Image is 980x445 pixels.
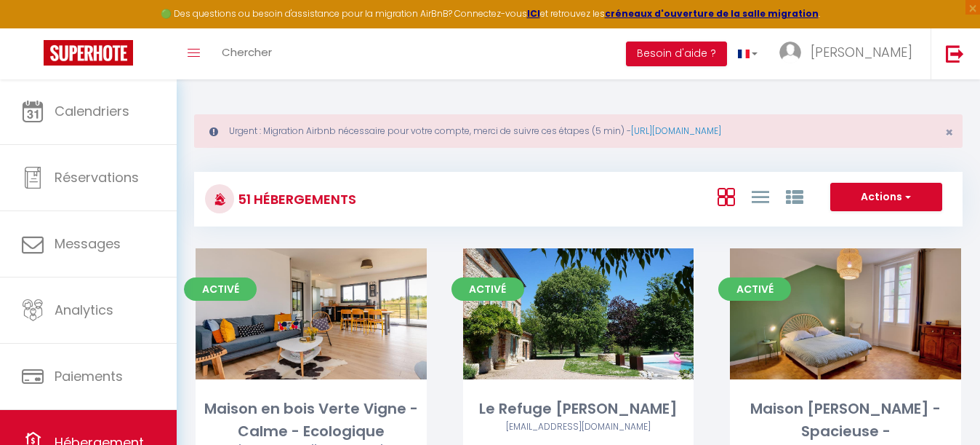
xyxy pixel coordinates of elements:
span: [PERSON_NAME] [811,43,912,61]
a: [URL][DOMAIN_NAME] [631,125,721,137]
div: Le Refuge [PERSON_NAME] [463,398,694,420]
span: × [945,123,953,141]
button: Besoin d'aide ? [626,42,727,66]
div: Airbnb [463,420,694,434]
span: Chercher [222,44,272,60]
a: ... [PERSON_NAME] [768,28,931,79]
a: Vue en Liste [752,184,769,208]
span: Calendriers [55,102,129,120]
button: Close [945,126,953,139]
a: Vue en Box [718,184,735,208]
span: Activé [184,277,257,301]
button: Actions [830,183,942,212]
span: Paiements [55,367,123,385]
img: logout [946,44,964,63]
div: Urgent : Migration Airbnb nécessaire pour votre compte, merci de suivre ces étapes (5 min) - [194,114,963,148]
span: Activé [451,277,524,301]
a: ICI [527,7,540,20]
h3: 51 Hébergements [234,183,356,216]
a: Chercher [211,28,283,79]
span: Messages [55,235,121,253]
img: ... [779,42,801,63]
span: Activé [718,277,791,301]
a: Vue par Groupe [786,184,803,208]
span: Réservations [55,168,139,186]
img: Super Booking [44,40,133,66]
a: créneaux d'ouverture de la salle migration [605,7,819,20]
span: Analytics [55,301,113,319]
div: Maison en bois Verte Vigne - Calme - Ecologique [196,398,427,444]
